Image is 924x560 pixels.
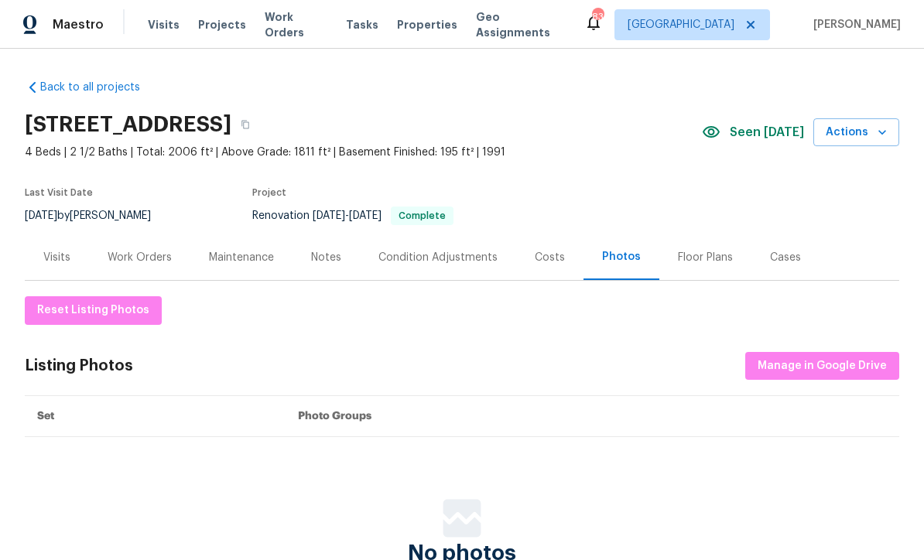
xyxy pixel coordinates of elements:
span: Maestro [53,17,104,32]
span: Tasks [346,19,378,30]
h2: [STREET_ADDRESS] [25,117,231,132]
span: Properties [397,17,457,32]
div: Floor Plans [678,250,733,265]
span: 4 Beds | 2 1/2 Baths | Total: 2006 ft² | Above Grade: 1811 ft² | Basement Finished: 195 ft² | 1991 [25,145,702,160]
button: Reset Listing Photos [25,296,162,325]
span: [PERSON_NAME] [807,17,901,32]
button: Copy Address [231,111,259,138]
button: Actions [813,118,899,147]
div: Notes [311,250,341,265]
span: Geo Assignments [476,9,566,40]
th: Set [25,396,286,437]
th: Photo Groups [286,396,899,437]
div: by [PERSON_NAME] [25,207,169,225]
span: Renovation [252,210,453,221]
span: Projects [198,17,246,32]
div: 83 [592,9,603,25]
span: Project [252,188,286,197]
span: [DATE] [349,210,382,221]
div: Costs [535,250,565,265]
span: Actions [826,123,887,142]
div: Cases [770,250,801,265]
span: [DATE] [25,210,57,221]
div: Visits [43,250,70,265]
button: Manage in Google Drive [745,352,899,381]
span: [DATE] [313,210,345,221]
div: Photos [602,249,641,265]
div: Maintenance [209,250,274,265]
span: Seen [DATE] [730,125,804,140]
span: Work Orders [265,9,327,40]
span: [GEOGRAPHIC_DATA] [628,17,734,32]
span: - [313,210,382,221]
a: Back to all projects [25,80,173,95]
div: Work Orders [108,250,172,265]
span: Manage in Google Drive [758,357,887,376]
div: Condition Adjustments [378,250,498,265]
span: Reset Listing Photos [37,301,149,320]
span: Complete [392,211,452,220]
span: Last Visit Date [25,188,93,197]
span: Visits [148,17,180,32]
div: Listing Photos [25,358,133,374]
